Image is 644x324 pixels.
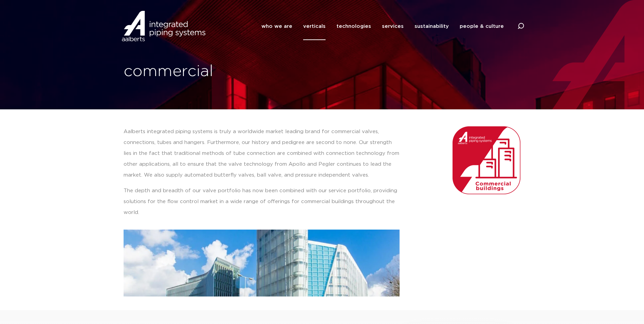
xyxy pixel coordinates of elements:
a: sustainability [415,13,449,40]
p: The depth and breadth of our valve portfolio has now been combined with our service portfolio, pr... [124,185,400,218]
a: who we are [261,13,292,40]
a: services [382,13,404,40]
nav: Menu [261,13,504,40]
a: verticals [303,13,326,40]
p: Aalberts integrated piping systems is truly a worldwide market leading brand for commercial valve... [124,126,400,181]
h1: commercial [124,61,319,83]
a: people & culture [460,13,504,40]
img: Aalberts_IPS_icon_commercial_buildings_rgb [453,126,520,194]
a: technologies [336,13,371,40]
